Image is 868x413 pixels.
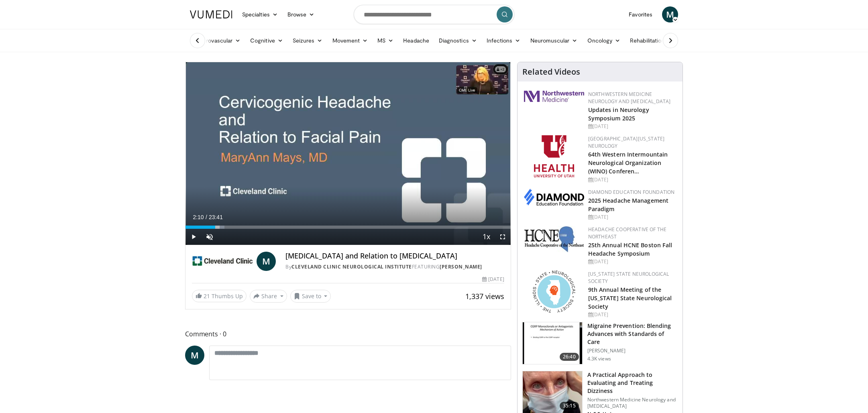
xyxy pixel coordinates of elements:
[482,33,526,49] a: Infections
[495,229,511,245] button: Fullscreen
[185,329,511,339] span: Comments 0
[482,276,504,283] div: [DATE]
[185,62,511,245] video-js: Video Player
[625,33,669,49] a: Rehabilitation
[588,311,676,318] div: [DATE]
[185,229,202,245] button: Play
[588,176,676,183] div: [DATE]
[209,214,223,220] span: 23:41
[588,106,649,122] a: Updates in Neurology Symposium 2025
[285,263,504,271] div: By FEATURING
[434,33,482,49] a: Diagnostics
[237,6,283,22] a: Specialties
[588,286,672,310] a: 9th Annual Meeting of the [US_STATE] State Neurological Society
[588,271,669,285] a: [US_STATE] State Neurological Society
[533,271,575,313] img: 71a8b48c-8850-4916-bbdd-e2f3ccf11ef9.png.150x105_q85_autocrop_double_scale_upscale_version-0.2.png
[328,33,373,49] a: Movement
[524,91,584,102] img: 2a462fb6-9365-492a-ac79-3166a6f924d8.png.150x105_q85_autocrop_double_scale_upscale_version-0.2.jpg
[250,290,287,303] button: Share
[588,258,676,265] div: [DATE]
[583,33,626,49] a: Oncology
[192,252,253,271] img: Cleveland Clinic Neurological Institute
[522,322,678,364] a: 26:40 Migraine Prevention: Blending Advances with Standards of Care [PERSON_NAME] 4.3K views
[588,123,676,130] div: [DATE]
[662,6,678,22] a: M
[588,214,676,221] div: [DATE]
[465,291,504,301] span: 1,337 views
[440,263,482,270] a: [PERSON_NAME]
[290,290,331,303] button: Save to
[257,252,276,271] a: M
[206,214,207,220] span: /
[560,402,579,410] span: 35:15
[587,371,678,395] h3: A Practical Approach to Evaluating and Treating Dizziness
[185,346,204,365] a: M
[193,214,204,220] span: 2:10
[534,135,574,177] img: f6362829-b0a3-407d-a044-59546adfd345.png.150x105_q85_autocrop_double_scale_upscale_version-0.2.png
[624,6,657,22] a: Favorites
[245,33,288,49] a: Cognitive
[288,33,328,49] a: Seizures
[587,322,678,346] h3: Migraine Prevention: Blending Advances with Standards of Care
[560,353,579,361] span: 26:40
[522,67,580,77] h4: Related Videos
[588,151,668,175] a: 64th Western Intermountain Neurological Organization (WINO) Conferen…
[479,229,495,245] button: Playback Rate
[588,91,671,105] a: Northwestern Medicine Neurology and [MEDICAL_DATA]
[523,371,582,413] img: 62c2561d-8cd1-4995-aa81-e4e1b8930b99.150x105_q85_crop-smart_upscale.jpg
[190,10,232,18] img: VuMedi Logo
[202,229,218,245] button: Unmute
[192,290,247,302] a: 21 Thumbs Up
[185,226,511,229] div: Progress Bar
[373,33,398,49] a: MS
[204,292,210,300] span: 21
[588,241,672,257] a: 25th Annual HCNE Boston Fall Headache Symposium
[526,33,583,49] a: Neuromuscular
[587,356,611,362] p: 4.3K views
[285,252,504,260] h4: [MEDICAL_DATA] and Relation to [MEDICAL_DATA]
[291,263,412,270] a: Cleveland Clinic Neurological Institute
[524,226,584,252] img: 6c52f715-17a6-4da1-9b6c-8aaf0ffc109f.jpg.150x105_q85_autocrop_double_scale_upscale_version-0.2.jpg
[588,189,675,195] a: Diamond Education Foundation
[588,135,665,149] a: [GEOGRAPHIC_DATA][US_STATE] Neurology
[588,226,667,240] a: Headache Cooperative of the Northeast
[588,197,668,213] a: 2025 Headache Management Paradigm
[524,189,584,205] img: d0406666-9e5f-4b94-941b-f1257ac5ccaf.png.150x105_q85_autocrop_double_scale_upscale_version-0.2.png
[185,33,245,49] a: Cerebrovascular
[587,348,678,354] p: [PERSON_NAME]
[523,322,582,364] img: fe13bb6c-fc02-4699-94f6-c2127a22e215.150x105_q85_crop-smart_upscale.jpg
[283,6,320,22] a: Browse
[398,33,434,49] a: Headache
[587,397,678,409] p: Northwestern Medicine Neurology and [MEDICAL_DATA]
[354,5,514,24] input: Search topics, interventions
